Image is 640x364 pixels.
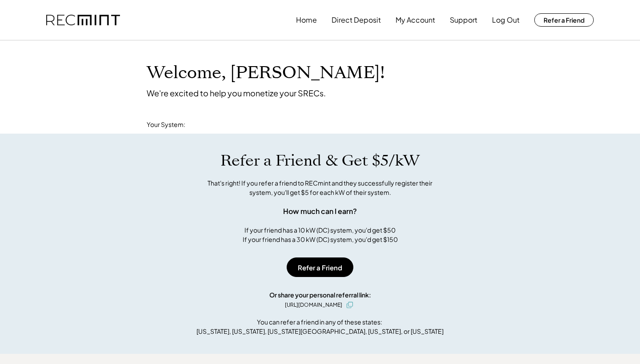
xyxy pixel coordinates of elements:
button: Log Out [492,11,520,29]
button: Refer a Friend [287,257,353,277]
button: Direct Deposit [332,11,381,29]
img: recmint-logotype%403x.png [46,15,120,26]
div: You can refer a friend in any of these states: [US_STATE], [US_STATE], [US_STATE][GEOGRAPHIC_DATA... [196,317,444,336]
div: Or share your personal referral link: [269,290,371,300]
button: Support [450,11,477,29]
div: If your friend has a 10 kW (DC) system, you'd get $50 If your friend has a 30 kW (DC) system, you... [243,226,398,244]
button: My Account [396,11,435,29]
h1: Refer a Friend & Get $5/kW [220,151,420,170]
div: Your System: [147,120,185,129]
div: [URL][DOMAIN_NAME] [285,301,342,309]
h1: Welcome, [PERSON_NAME]! [147,63,385,83]
div: We're excited to help you monetize your SRECs. [147,88,326,98]
button: Refer a Friend [534,13,594,27]
button: Home [296,11,317,29]
button: click to copy [344,300,355,310]
div: How much can I earn? [283,206,357,217]
div: That's right! If you refer a friend to RECmint and they successfully register their system, you'l... [198,178,442,197]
